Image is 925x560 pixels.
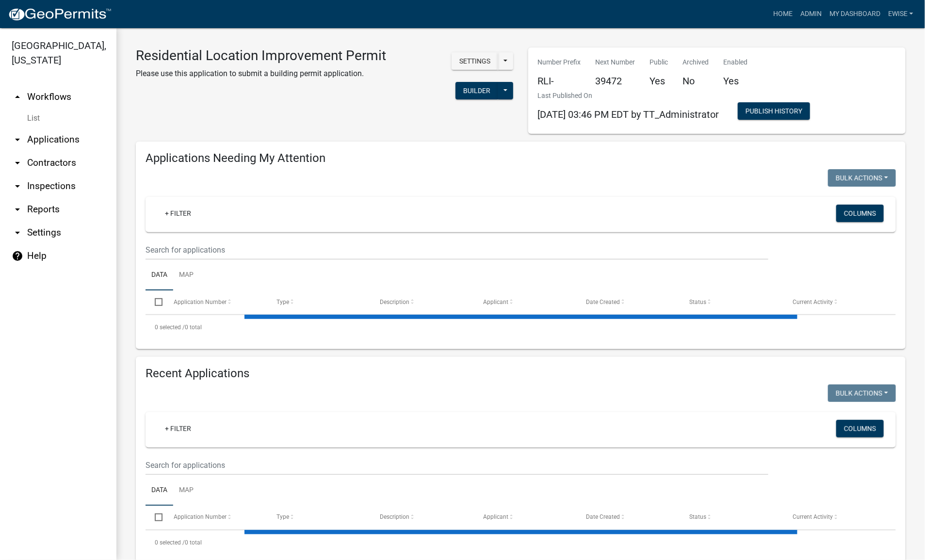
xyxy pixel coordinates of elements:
p: Enabled [724,57,748,67]
a: Map [173,475,199,506]
h5: Yes [724,75,748,87]
datatable-header-cell: Description [371,290,474,314]
div: 0 total [146,530,896,555]
datatable-header-cell: Status [680,506,783,529]
button: Columns [836,420,884,437]
span: 0 selected / [155,539,185,546]
h4: Recent Applications [146,367,896,381]
datatable-header-cell: Select [146,290,164,314]
a: Ewise [884,5,917,23]
a: My Dashboard [826,5,884,23]
span: Date Created [586,513,620,520]
datatable-header-cell: Applicant [474,290,577,314]
span: Date Created [586,299,620,305]
datatable-header-cell: Current Activity [783,506,887,529]
a: + Filter [157,205,199,222]
datatable-header-cell: Description [371,506,474,529]
datatable-header-cell: Application Number [164,290,267,314]
input: Search for applications [146,455,768,475]
h5: 39472 [596,75,635,87]
button: Builder [455,82,498,99]
span: Current Activity [793,299,833,305]
i: arrow_drop_down [12,134,23,145]
button: Settings [452,52,498,70]
a: Map [173,260,199,291]
i: arrow_drop_down [12,204,23,215]
a: Data [146,260,173,291]
span: Application Number [174,299,227,305]
wm-modal-confirm: Workflow Publish History [738,108,810,116]
datatable-header-cell: Select [146,506,164,529]
datatable-header-cell: Type [267,290,371,314]
span: Status [690,299,707,305]
i: arrow_drop_down [12,180,23,192]
i: arrow_drop_down [12,227,23,239]
p: Public [650,57,668,67]
i: help [12,250,23,262]
button: Publish History [738,102,810,120]
p: Please use this application to submit a building permit application. [136,68,386,80]
span: Status [690,513,707,520]
span: Current Activity [793,513,833,520]
span: Description [380,513,409,520]
span: Type [276,299,289,305]
span: Description [380,299,409,305]
h5: RLI- [538,75,581,87]
span: Applicant [483,513,508,520]
i: arrow_drop_down [12,157,23,169]
span: [DATE] 03:46 PM EDT by TT_Administrator [538,109,719,120]
span: Application Number [174,513,227,520]
a: Home [769,5,796,23]
p: Number Prefix [538,57,581,67]
input: Search for applications [146,240,768,260]
a: Admin [796,5,826,23]
span: Applicant [483,299,508,305]
datatable-header-cell: Applicant [474,506,577,529]
p: Archived [683,57,709,67]
datatable-header-cell: Type [267,506,371,529]
h3: Residential Location Improvement Permit [136,48,386,64]
p: Last Published On [538,91,719,101]
i: arrow_drop_up [12,91,23,103]
span: Type [276,513,289,520]
div: 0 total [146,315,896,339]
span: 0 selected / [155,324,185,331]
p: Next Number [596,57,635,67]
datatable-header-cell: Status [680,290,783,314]
button: Bulk Actions [828,384,896,402]
button: Bulk Actions [828,169,896,187]
datatable-header-cell: Date Created [577,290,681,314]
a: + Filter [157,420,199,437]
h5: Yes [650,75,668,87]
datatable-header-cell: Current Activity [783,290,887,314]
h5: No [683,75,709,87]
button: Columns [836,205,884,222]
datatable-header-cell: Date Created [577,506,681,529]
h4: Applications Needing My Attention [146,151,896,165]
a: Data [146,475,173,506]
datatable-header-cell: Application Number [164,506,267,529]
